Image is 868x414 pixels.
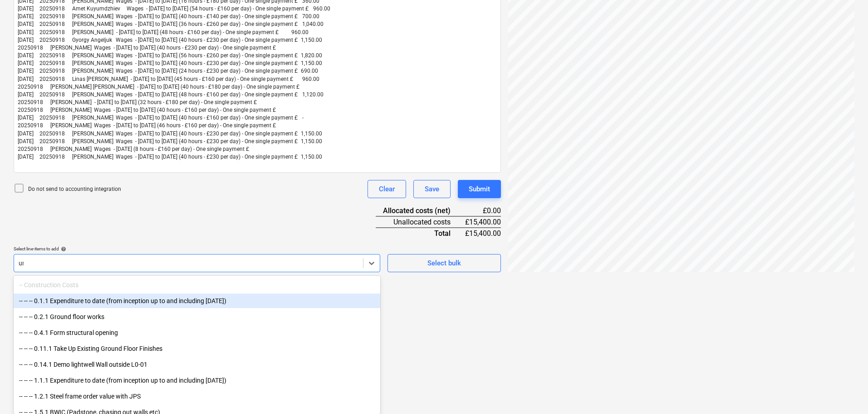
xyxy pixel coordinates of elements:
[18,60,322,66] span: [DATE] 20250918 [PERSON_NAME] Wages - [DATE] to [DATE] (40 hours - £230 per day) - One single pay...
[465,216,501,228] div: £15,400.00
[14,309,380,324] div: -- -- -- 0.2.1 Ground floor works
[376,216,465,228] div: Unallocated costs
[18,130,322,137] span: [DATE] 20250918 [PERSON_NAME] Wages - [DATE] to [DATE] (40 hours - £230 per day) - One single pay...
[14,246,380,252] div: Select line-items to add
[18,37,322,43] span: [DATE] 20250918 Gyorgy Angeljuk Wages - [DATE] to [DATE] (40 hours - £230 per day) - One single p...
[18,99,257,105] span: 20250918 [PERSON_NAME] - [DATE] to [DATE] (32 hours - £180 per day) - One single payment £
[425,183,439,195] div: Save
[14,341,380,356] div: -- -- -- 0.11.1 Take Up Existing Ground Floor Finishes
[18,115,304,121] span: [DATE] 20250918 [PERSON_NAME] Wages - [DATE] to [DATE] (40 hours - £160 per day) - One single pay...
[376,205,465,216] div: Allocated costs (net)
[823,370,868,414] iframe: Chat Widget
[18,122,276,129] span: 20250918 [PERSON_NAME] Wages - [DATE] to [DATE] (46 hours - £160 per day) - One single payment £
[14,325,380,340] div: -- -- -- 0.4.1 Form structural opening
[18,13,319,20] span: [DATE] 20250918 [PERSON_NAME] Wages - [DATE] to [DATE] (40 hours - £140 per day) - One single pay...
[18,76,319,82] span: [DATE] 20250918 Linas [PERSON_NAME] - [DATE] to [DATE] (45 hours - £160 per day) - One single pay...
[18,45,276,51] span: 20250918 [PERSON_NAME] Wages - [DATE] to [DATE] (40 hours - £230 per day) - One single payment £
[18,21,324,27] span: [DATE] 20250918 [PERSON_NAME] Wages - [DATE] to [DATE] (36 hours - £260 per day) - One single pay...
[28,185,121,193] p: Do not send to accounting integration
[18,5,330,12] span: [DATE] 20250918 Amet Kuyumdzhiev Wages - [DATE] to [DATE] (54 hours - £160 per day) - One single ...
[18,29,309,35] span: [DATE] 20250918 [PERSON_NAME] - [DATE] to [DATE] (48 hours - £160 per day) - One single payment £...
[18,91,324,98] span: [DATE] 20250918 [PERSON_NAME] Wages - [DATE] to [DATE] (48 hours - £160 per day) - One single pay...
[427,257,461,269] div: Select bulk
[387,254,501,272] button: Select bulk
[14,278,380,292] div: -- Construction Costs
[18,154,322,160] span: [DATE] 20250918 [PERSON_NAME] Wages - [DATE] to [DATE] (40 hours - £230 per day) - One single pay...
[18,52,322,59] span: [DATE] 20250918 [PERSON_NAME] Wages - [DATE] to [DATE] (56 hours - £260 per day) - One single pay...
[59,246,66,252] span: help
[458,180,501,198] button: Submit
[465,205,501,216] div: £0.00
[14,294,380,308] div: -- -- -- 0.1.1 Expenditure to date (from inception up to and including 17/03/25)
[14,389,380,404] div: -- -- -- 1.2.1 Steel frame order value with JPS
[14,357,380,372] div: -- -- -- 0.14.1 Demo lightwell Wall outside L0-01
[413,180,451,198] button: Save
[18,68,318,74] span: [DATE] 20250918 [PERSON_NAME] Wages - [DATE] to [DATE] (24 hours - £230 per day) - One single pay...
[376,228,465,239] div: Total
[14,373,380,388] div: -- -- -- 1.1.1 Expenditure to date (from inception up to and including 17/03/25)
[379,183,395,195] div: Clear
[18,84,299,90] span: 20250918 [PERSON_NAME] [PERSON_NAME] - [DATE] to [DATE] (40 hours - £180 per day) - One single pa...
[18,107,276,113] span: 20250918 [PERSON_NAME] Wages - [DATE] to [DATE] (40 hours - £160 per day) - One single payment £
[368,180,406,198] button: Clear
[14,294,380,308] div: -- -- -- 0.1.1 Expenditure to date (from inception up to and including [DATE])
[469,183,490,195] div: Submit
[465,228,501,239] div: £15,400.00
[18,138,322,145] span: [DATE] 20250918 [PERSON_NAME] Wages - [DATE] to [DATE] (40 hours - £230 per day) - One single pay...
[14,373,380,388] div: -- -- -- 1.1.1 Expenditure to date (from inception up to and including [DATE])
[18,146,249,152] span: 20250918 [PERSON_NAME] Wages - [DATE] (8 hours - £160 per day) - One single payment £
